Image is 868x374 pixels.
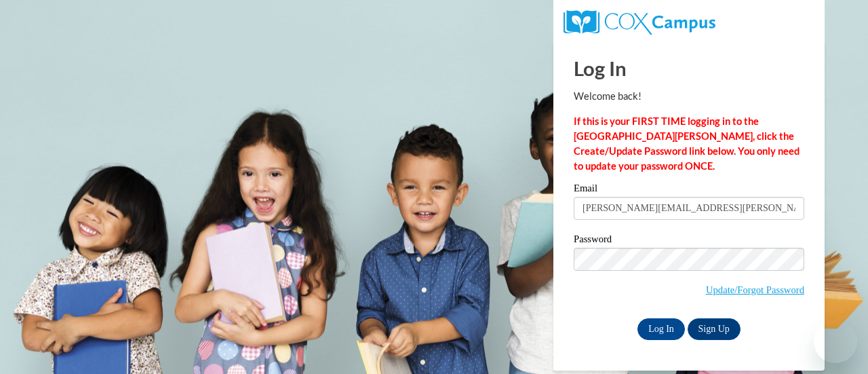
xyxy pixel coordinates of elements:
h1: Log In [574,54,804,82]
a: Sign Up [688,318,741,340]
label: Email [574,183,804,197]
a: Update/Forgot Password [706,284,804,295]
label: Password [574,234,804,248]
strong: If this is your FIRST TIME logging in to the [GEOGRAPHIC_DATA][PERSON_NAME], click the Create/Upd... [574,115,800,172]
p: Welcome back! [574,89,804,104]
iframe: Button to launch messaging window [814,320,857,363]
img: COX Campus [564,10,715,35]
input: Log In [637,318,685,340]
